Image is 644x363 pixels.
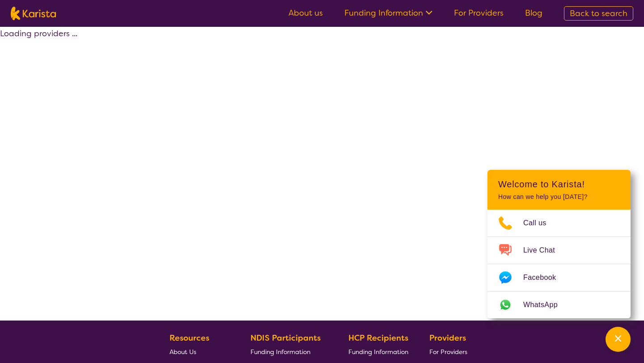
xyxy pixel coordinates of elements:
a: Funding Information [250,345,327,359]
span: Funding Information [250,348,310,356]
b: Providers [429,333,466,343]
button: Channel Menu [606,327,631,352]
a: About us [288,8,323,18]
ul: Choose channel [487,210,631,318]
a: For Providers [454,8,504,18]
a: Back to search [564,6,633,21]
span: Back to search [570,8,627,19]
img: Karista logo [11,7,56,20]
a: Web link opens in a new tab. [487,291,631,318]
span: WhatsApp [523,298,568,312]
h2: Welcome to Karista! [498,179,620,190]
a: Funding Information [348,345,408,359]
span: About Us [169,348,196,356]
span: Facebook [523,271,567,284]
b: Resources [169,333,209,343]
span: For Providers [429,348,467,356]
a: Blog [525,8,542,18]
b: NDIS Participants [250,333,321,343]
a: For Providers [429,345,471,359]
div: Channel Menu [487,170,631,318]
b: HCP Recipients [348,333,408,343]
span: Live Chat [523,244,566,257]
a: About Us [169,345,229,359]
span: Call us [523,216,557,230]
span: Funding Information [348,348,408,356]
p: How can we help you [DATE]? [498,193,620,201]
a: Funding Information [344,8,432,18]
